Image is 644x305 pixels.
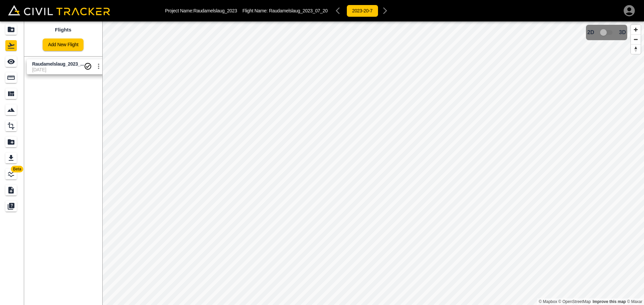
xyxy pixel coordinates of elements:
button: Reset bearing to north [631,44,641,54]
img: Civil Tracker [8,5,110,15]
span: 3D [619,29,626,35]
a: Maxar [627,299,642,304]
p: Flight Name: [243,8,328,13]
button: Zoom out [631,34,641,44]
span: 3D model not uploaded yet [597,26,616,39]
canvas: Map [102,21,644,305]
span: Raudamelslaug_2023_07_20 [269,8,328,13]
a: OpenStreetMap [558,299,591,304]
a: Map feedback [593,299,626,304]
span: 2D [587,29,594,35]
a: Mapbox [539,299,557,304]
button: Zoom in [631,25,641,34]
button: 2023-20-7 [346,5,378,17]
p: Project Name: Raudamelslaug_2023 [165,8,237,13]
